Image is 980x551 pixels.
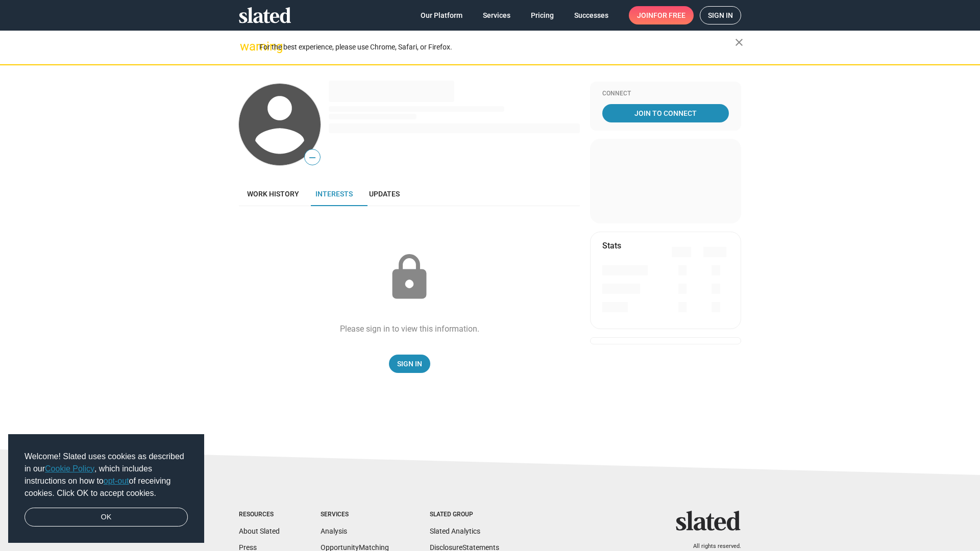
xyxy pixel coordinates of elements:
mat-icon: close [733,36,745,48]
span: Successes [574,6,608,24]
a: opt-out [104,477,129,485]
span: Services [483,6,510,24]
span: Welcome! Slated uses cookies as described in our , which includes instructions on how to of recei... [24,450,188,499]
div: Slated Group [430,511,499,519]
span: — [305,151,320,164]
span: for free [653,6,685,24]
div: cookieconsent [8,434,204,543]
span: Updates [369,190,400,198]
mat-card-title: Stats [602,240,621,251]
span: Join To Connect [604,104,727,122]
span: Work history [247,190,299,198]
a: Services [475,6,519,24]
div: Services [321,511,389,519]
a: Joinfor free [629,6,694,24]
span: Join [637,6,685,24]
a: Sign In [389,355,430,373]
span: Interests [315,190,353,198]
a: About Slated [239,527,280,535]
a: Successes [566,6,617,24]
mat-icon: lock [384,252,435,303]
a: Pricing [523,6,562,24]
span: Sign in [708,7,733,24]
a: Work history [239,182,307,206]
span: Pricing [531,6,554,24]
a: Our Platform [412,6,471,24]
span: Sign In [397,355,422,373]
a: Analysis [321,527,347,535]
a: Interests [307,182,361,206]
span: Our Platform [421,6,462,24]
div: For the best experience, please use Chrome, Safari, or Firefox. [259,40,735,54]
mat-icon: warning [240,40,252,53]
div: Connect [602,90,729,98]
a: Slated Analytics [430,527,480,535]
a: dismiss cookie message [24,508,188,527]
a: Updates [361,182,408,206]
a: Sign in [700,6,741,24]
div: Please sign in to view this information. [340,323,479,334]
div: Resources [239,511,280,519]
a: Join To Connect [602,104,729,122]
a: Cookie Policy [45,464,94,473]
